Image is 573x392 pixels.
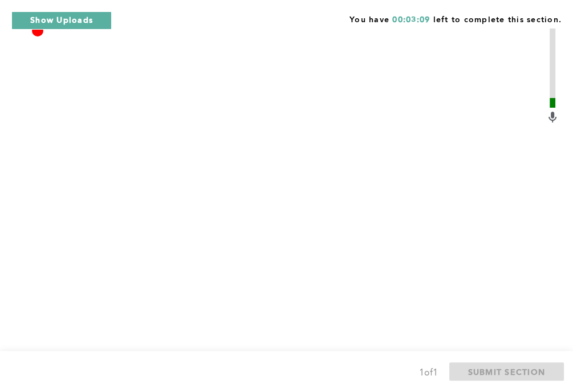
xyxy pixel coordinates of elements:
div: 1 of 1 [419,365,438,381]
span: 00:03:09 [392,16,430,24]
span: SUBMIT SECTION [468,366,546,377]
button: SUBMIT SECTION [449,362,564,381]
button: Show Uploads [11,11,112,30]
span: You have left to complete this section. [350,11,562,26]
